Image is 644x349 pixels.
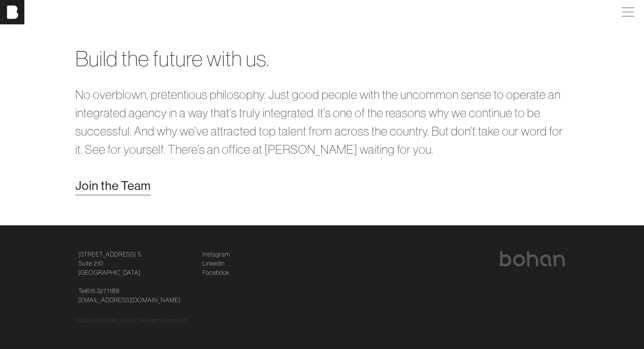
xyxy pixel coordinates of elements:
[75,43,569,75] div: Build the future with us.
[202,259,225,268] a: LinkedIn
[78,286,193,304] p: Tel
[499,251,566,266] img: bohan logo
[75,177,151,195] a: Join the Team
[202,250,230,259] a: Instagram
[75,317,569,325] div: © 2025
[86,286,120,295] a: 615.327.1189
[75,85,569,158] p: No overblown, pretentious philosophy. Just good people with the uncommon sense to operate an inte...
[78,250,142,277] a: [STREET_ADDRESS] S.Suite 210[GEOGRAPHIC_DATA]
[202,268,230,277] a: Facebook
[78,295,180,304] a: [EMAIL_ADDRESS][DOMAIN_NAME]
[94,317,188,325] p: [PERSON_NAME] | All Rights Reserved.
